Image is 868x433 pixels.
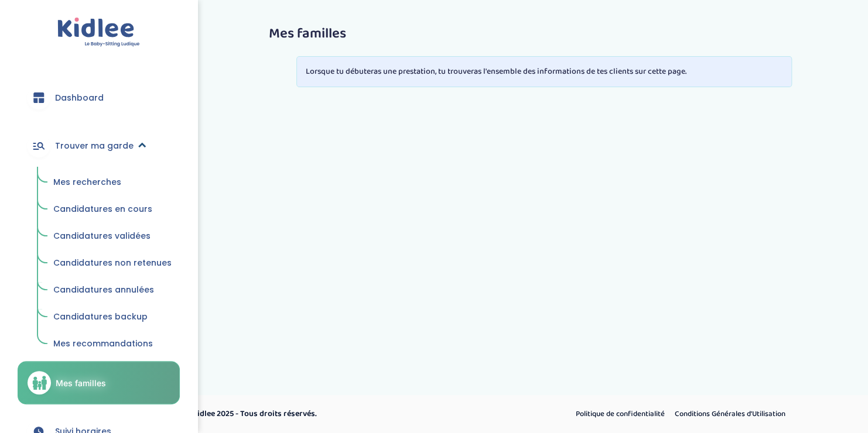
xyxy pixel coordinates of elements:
[53,338,153,349] span: Mes recommandations
[45,171,180,194] a: Mes recherches
[18,361,180,404] a: Mes familles
[55,92,104,104] span: Dashboard
[53,257,172,269] span: Candidatures non retenues
[18,77,180,119] a: Dashboard
[45,252,180,274] a: Candidatures non retenues
[56,377,106,389] span: Mes familles
[18,125,180,167] a: Trouver ma garde
[45,306,180,328] a: Candidatures backup
[53,230,151,242] span: Candidatures validées
[572,407,669,422] a: Politique de confidentialité
[53,176,121,188] span: Mes recherches
[45,225,180,248] a: Candidatures validées
[45,279,180,301] a: Candidatures annulées
[45,198,180,221] a: Candidatures en cours
[57,18,140,47] img: logo.svg
[53,203,152,215] span: Candidatures en cours
[53,284,154,295] span: Candidatures annulées
[671,407,790,422] a: Conditions Générales d’Utilisation
[53,311,148,322] span: Candidatures backup
[306,66,782,78] p: Lorsque tu débuteras une prestation, tu trouveras l'ensemble des informations de tes clients sur ...
[45,333,180,355] a: Mes recommandations
[185,408,484,420] p: © Kidlee 2025 - Tous droits réservés.
[269,26,819,42] h3: Mes familles
[55,140,134,152] span: Trouver ma garde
